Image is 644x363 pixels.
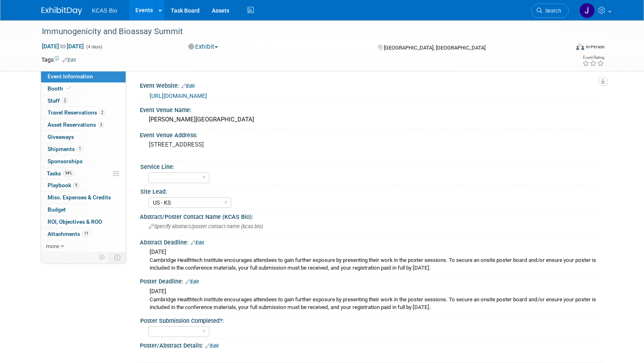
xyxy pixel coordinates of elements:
[41,192,126,203] a: Misc. Expenses & Credits
[62,97,68,104] span: 2
[140,339,603,350] div: Poster/Abstract Details:
[63,170,74,176] span: 94%
[542,8,561,14] span: Search
[41,131,126,143] a: Giveaways
[181,83,195,89] a: Edit
[48,73,93,80] span: Event Information
[109,252,126,263] td: Toggle Event Tabs
[146,113,596,126] div: [PERSON_NAME][GEOGRAPHIC_DATA]
[185,43,221,51] button: Exhibit
[531,4,569,18] a: Search
[41,119,126,131] a: Asset Reservations3
[47,170,74,177] span: Tasks
[92,7,117,14] span: KCAS Bio
[150,296,596,311] div: Cambridge Healthtech Institute encourages attendees to gain further exposure by presenting their ...
[73,182,79,188] span: 9
[140,186,599,196] div: Site Lead:
[150,288,166,294] span: [DATE]
[41,43,84,50] span: [DATE] [DATE]
[95,252,109,263] td: Personalize Event Tab Strip
[576,43,584,50] img: Format-Inperson.png
[41,240,126,252] a: more
[140,161,599,171] div: Service Line:
[48,218,102,225] span: ROI, Objectives & ROO
[41,56,76,64] td: Tags
[39,24,557,39] div: Immunogenicity and Bioassay Summit
[41,95,126,107] a: Staff2
[582,56,604,60] div: Event Rating
[82,231,90,237] span: 11
[85,44,102,50] span: (4 days)
[140,104,603,114] div: Event Venue Name:
[140,236,603,247] div: Abstract Deadline:
[41,204,126,216] a: Budget
[48,182,79,188] span: Playbook
[150,93,207,99] a: [URL][DOMAIN_NAME]
[149,141,324,148] pre: [STREET_ADDRESS]
[140,80,603,90] div: Event Website:
[191,240,204,246] a: Edit
[149,223,263,229] span: Specify abstract/poster contact name (kcas bio)
[77,146,83,152] span: 1
[46,243,59,249] span: more
[521,42,605,54] div: Event Format
[48,121,104,128] span: Asset Reservations
[41,83,126,95] a: Booth
[48,206,66,213] span: Budget
[41,143,126,155] a: Shipments1
[185,279,199,285] a: Edit
[140,275,603,286] div: Poster Deadline:
[41,107,126,119] a: Travel Reservations2
[67,86,71,91] i: Booth reservation complete
[41,179,126,191] a: Playbook9
[48,97,68,104] span: Staff
[99,110,105,116] span: 2
[59,43,67,50] span: to
[140,315,599,325] div: Poster Submission Completed?:
[41,228,126,240] a: Attachments11
[48,85,72,92] span: Booth
[41,156,126,167] a: Sponsorships
[579,3,595,18] img: Jocelyn King
[63,57,76,63] a: Edit
[48,231,90,237] span: Attachments
[48,109,105,116] span: Travel Reservations
[41,71,126,82] a: Event Information
[41,216,126,228] a: ROI, Objectives & ROO
[140,211,603,221] div: Abstract/Poster Contact Name (KCAS Bio):
[140,129,603,139] div: Event Venue Address:
[48,134,74,140] span: Giveaways
[48,158,83,164] span: Sponsorships
[384,45,485,51] span: [GEOGRAPHIC_DATA], [GEOGRAPHIC_DATA]
[41,168,126,179] a: Tasks94%
[150,248,166,255] span: [DATE]
[98,122,104,128] span: 3
[48,146,83,152] span: Shipments
[41,7,82,15] img: ExhibitDay
[205,343,219,349] a: Edit
[150,257,596,272] div: Cambridge Healthtech Institute encourages attendees to gain further exposure by presenting their ...
[585,44,605,50] div: In-Person
[48,194,111,201] span: Misc. Expenses & Credits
